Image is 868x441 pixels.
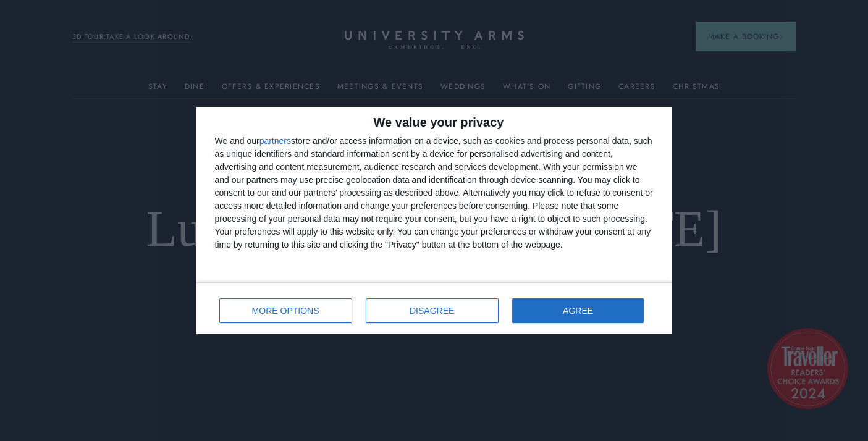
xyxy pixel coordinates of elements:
[259,136,291,145] button: partners
[512,298,644,323] button: AGREE
[410,306,454,315] span: DISAGREE
[563,306,593,315] span: AGREE
[252,306,319,315] span: MORE OPTIONS
[196,107,672,334] div: qc-cmp2-ui
[215,135,654,251] div: We and our store and/or access information on a device, such as cookies and process personal data...
[219,298,352,323] button: MORE OPTIONS
[366,298,499,323] button: DISAGREE
[215,116,654,128] h2: We value your privacy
